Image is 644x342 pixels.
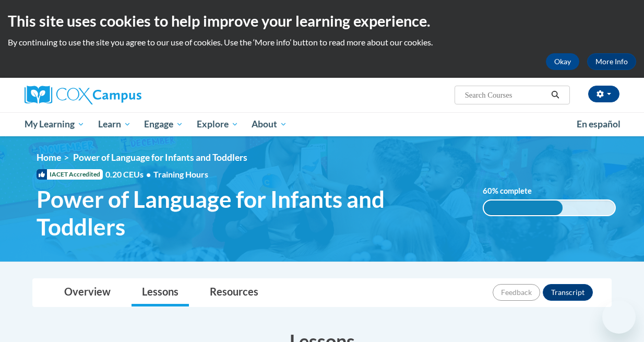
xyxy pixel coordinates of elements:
[602,300,636,334] iframe: Button to launch messaging window
[546,53,579,70] button: Okay
[91,112,138,136] a: Learn
[577,119,621,129] span: En español
[37,185,467,241] span: Power of Language for Infants and Toddlers
[493,284,540,301] button: Feedback
[98,118,131,131] span: Learn
[547,89,563,101] button: Search
[464,89,547,101] input: Search Courses
[570,113,627,135] a: En español
[245,112,294,136] a: About
[483,185,543,197] label: % complete
[543,284,593,301] button: Transcript
[197,118,238,131] span: Explore
[199,279,269,306] a: Resources
[484,201,563,215] div: 60%
[588,86,619,102] button: Account Settings
[8,10,636,31] h2: This site uses cookies to help improve your learning experience.
[37,169,103,180] span: IACET Accredited
[25,86,141,104] img: Cox Campus
[252,118,287,131] span: About
[17,112,627,136] div: Main menu
[73,152,247,163] span: Power of Language for Infants and Toddlers
[146,169,151,179] span: •
[190,112,245,136] a: Explore
[54,279,121,306] a: Overview
[587,53,636,70] a: More Info
[132,279,189,306] a: Lessons
[18,112,91,136] a: My Learning
[8,37,636,48] p: By continuing to use the site you agree to our use of cookies. Use the ‘More info’ button to read...
[25,118,85,131] span: My Learning
[105,169,153,180] span: 0.20 CEUs
[25,86,212,104] a: Cox Campus
[144,118,183,131] span: Engage
[137,112,190,136] a: Engage
[37,152,61,163] a: Home
[483,186,492,195] span: 60
[153,169,208,179] span: Training Hours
